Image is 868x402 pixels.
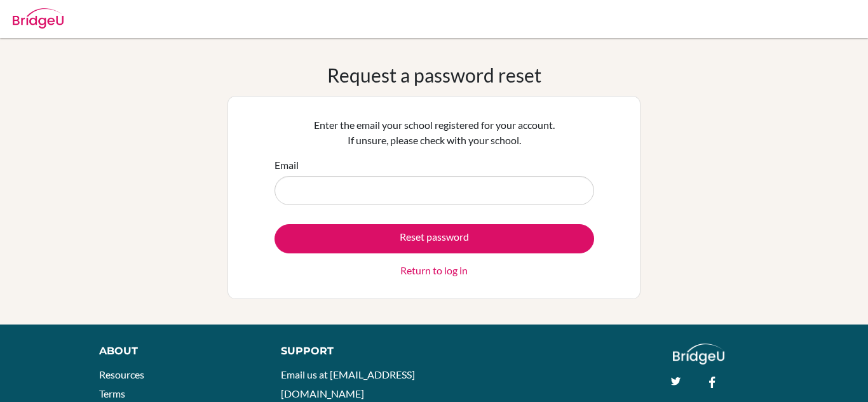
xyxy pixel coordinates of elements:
[281,368,415,399] a: Email us at [EMAIL_ADDRESS][DOMAIN_NAME]
[673,344,724,365] img: logo_white@2x-f4f0deed5e89b7ecb1c2cc34c3e3d731f90f0f143d5ea2071677605dd97b5244.png
[281,344,421,359] div: Support
[275,117,594,148] p: Enter the email your school registered for your account. If unsure, please check with your school.
[99,387,125,399] a: Terms
[400,263,468,278] a: Return to log in
[13,8,64,29] img: Bridge-U
[99,368,144,380] a: Resources
[99,344,252,359] div: About
[327,64,541,86] h1: Request a password reset
[275,224,594,253] button: Reset password
[275,157,299,173] label: Email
